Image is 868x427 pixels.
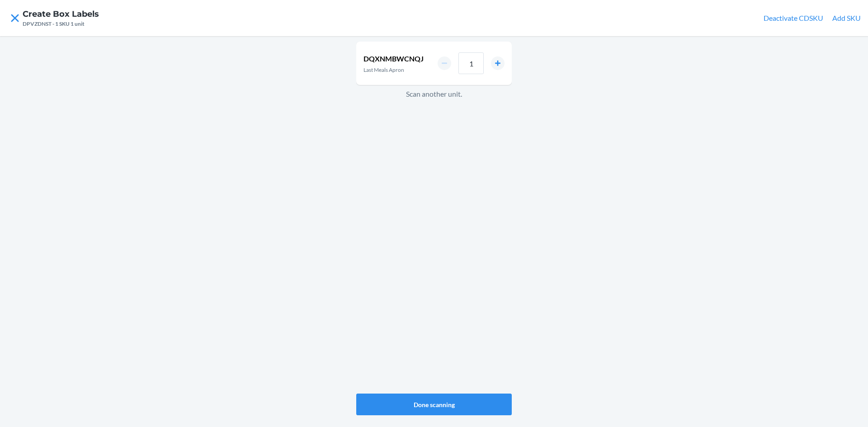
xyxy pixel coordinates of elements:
[832,13,861,23] button: Add SKU
[363,66,421,74] p: Last Meals Apron
[23,20,99,28] div: DPVZDNST - 1 SKU 1 unit
[764,13,823,23] button: Deactivate CDSKU
[491,56,505,70] button: increment number
[356,394,512,415] button: Done scanning
[356,89,512,99] p: Scan another unit.
[438,56,451,70] button: decrement number
[23,8,99,20] h4: Create Box Labels
[363,53,421,64] p: DQXNMBWCNQJ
